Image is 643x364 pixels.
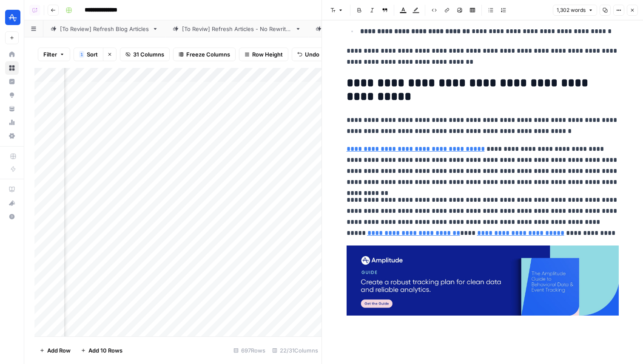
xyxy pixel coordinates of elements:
[76,344,128,357] button: Add 10 Rows
[87,50,98,59] span: Sort
[88,346,122,355] span: Add 10 Rows
[292,48,325,61] button: Undo
[74,48,103,61] button: 1Sort
[5,116,19,129] a: Usage
[553,5,597,16] button: 1,302 words
[133,50,164,59] span: 31 Columns
[80,51,83,58] span: 1
[186,50,230,59] span: Freeze Columns
[34,344,76,357] button: Add Row
[60,25,149,33] div: [To Review] Refresh Blog Articles
[5,129,19,143] a: Settings
[5,102,19,116] a: Your Data
[5,88,19,102] a: Opportunities
[5,196,19,210] button: What's new?
[5,10,20,25] img: Amplitude Logo
[269,344,321,357] div: 22/31 Columns
[43,50,57,59] span: Filter
[305,50,319,59] span: Undo
[43,20,165,37] a: [To Review] Refresh Blog Articles
[47,346,71,355] span: Add Row
[182,25,292,33] div: [To Reviw] Refresh Articles - No Rewrites
[5,61,19,75] a: Browse
[5,7,19,28] button: Workspace: Amplitude
[5,48,19,61] a: Home
[6,197,18,209] div: What's new?
[5,210,19,223] button: Help + Support
[308,20,402,37] a: Refresh Explore Article
[252,50,283,59] span: Row Height
[557,6,586,14] span: 1,302 words
[5,183,19,196] a: AirOps Academy
[38,48,70,61] button: Filter
[230,344,269,357] div: 697 Rows
[120,48,170,61] button: 31 Columns
[239,48,288,61] button: Row Height
[5,75,19,88] a: Insights
[79,51,84,58] div: 1
[165,20,308,37] a: [To Reviw] Refresh Articles - No Rewrites
[173,48,236,61] button: Freeze Columns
